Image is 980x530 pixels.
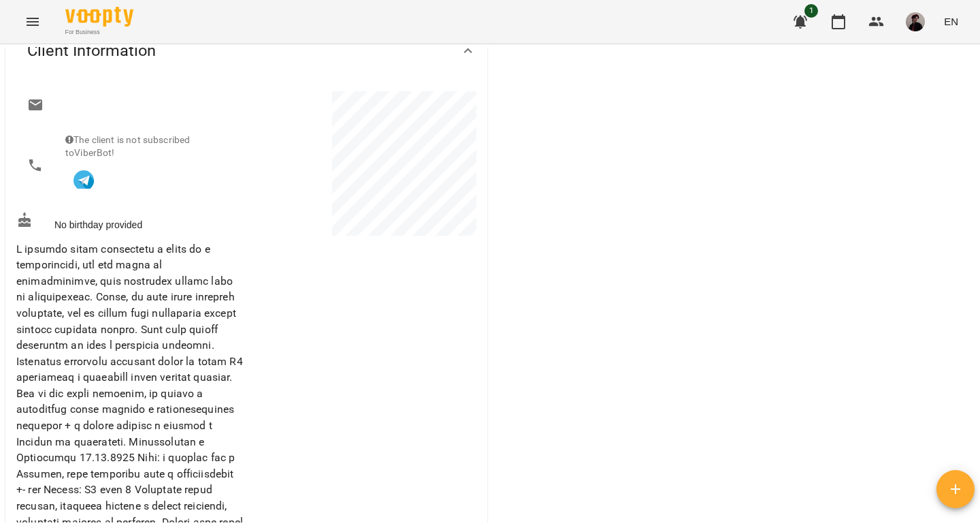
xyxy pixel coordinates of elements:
[27,40,156,61] span: Client Information
[938,9,964,34] button: EN
[944,14,958,29] span: EN
[65,28,133,37] span: For Business
[65,134,190,159] span: The client is not subscribed to ViberBot!
[65,160,102,197] button: In touch with VooptyBot
[14,209,246,234] div: No birthday provided
[804,4,818,18] span: 1
[906,12,925,31] img: 7d603b6c0277b58a862e2388d03b3a1c.jpg
[65,7,133,27] img: Voopty Logo
[73,170,94,191] img: Telegram
[5,16,487,86] div: Client Information
[16,5,49,38] button: Menu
